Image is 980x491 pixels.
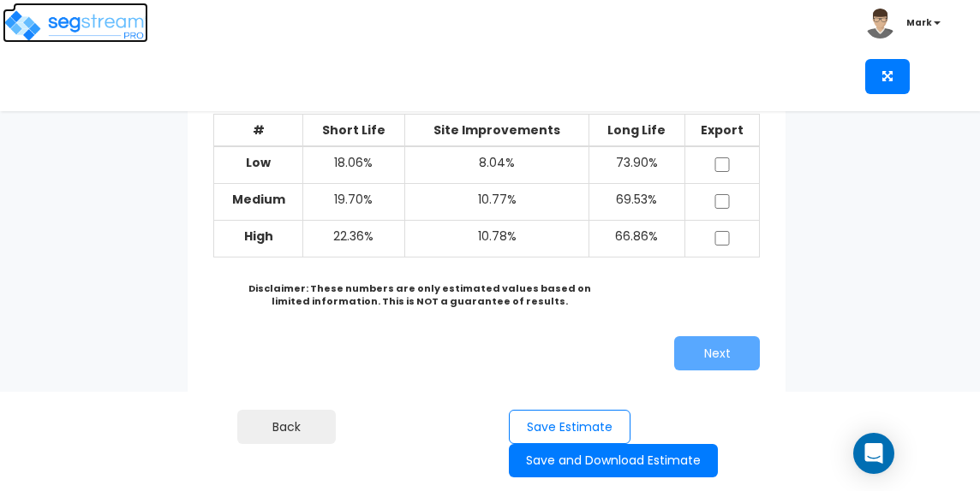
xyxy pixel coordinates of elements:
th: # [214,114,302,146]
td: 8.04% [404,146,589,184]
b: Medium [232,191,285,208]
img: logo_pro_r.png [3,9,148,43]
th: Long Life [589,114,684,146]
th: Site Improvements [404,114,589,146]
b: High [244,228,273,245]
th: Export [684,114,760,146]
img: avatar.png [865,9,895,38]
th: Short Life [302,114,404,146]
td: 19.70% [302,183,404,220]
button: Save Estimate [509,410,630,445]
b: Disclaimer: These numbers are only estimated values based on limited information. This is NOT a g... [248,281,591,309]
b: Low [246,154,271,171]
td: 18.06% [302,146,404,184]
button: Next [674,336,760,370]
td: 66.86% [589,220,684,257]
button: Save and Download Estimate [509,444,718,477]
a: Back [237,410,336,445]
td: 22.36% [302,220,404,257]
b: Mark [906,16,932,29]
td: 73.90% [589,146,684,184]
td: 10.77% [404,183,589,220]
td: 10.78% [404,220,589,257]
div: Open Intercom Messenger [853,433,894,474]
td: 69.53% [589,183,684,220]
